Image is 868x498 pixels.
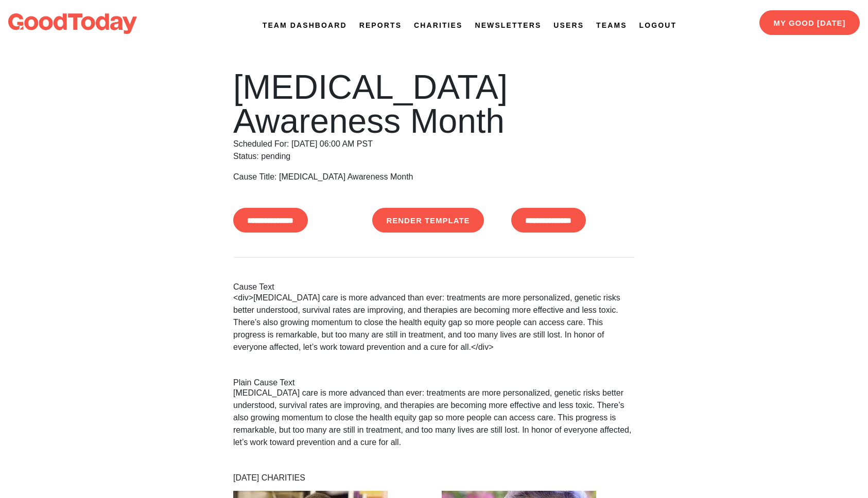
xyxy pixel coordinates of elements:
[233,473,635,483] h2: [DATE] CHARITIES
[475,20,541,31] a: Newsletters
[372,208,484,233] a: Render Template
[263,20,347,31] a: Team Dashboard
[639,20,676,31] a: Logout
[233,282,635,292] h2: Cause Text
[414,20,462,31] a: Charities
[596,20,627,31] a: Teams
[8,13,137,34] img: logo-dark-da6b47b19159aada33782b937e4e11ca563a98e0ec6b0b8896e274de7198bfd4.svg
[759,10,860,35] a: My Good [DATE]
[233,70,635,163] div: Scheduled For: [DATE] 06:00 AM PST Status: pending
[233,171,635,183] div: Cause Title: [MEDICAL_DATA] Awareness Month
[359,20,402,31] a: Reports
[553,20,584,31] a: Users
[233,378,635,387] h2: Plain Cause Text
[233,70,635,138] h1: [MEDICAL_DATA] Awareness Month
